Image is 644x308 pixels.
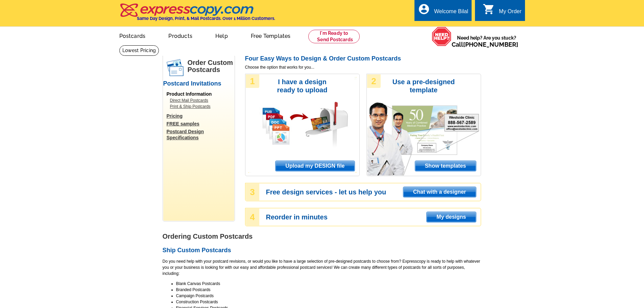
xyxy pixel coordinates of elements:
span: Call [452,41,518,48]
li: Construction Postcards [176,299,481,305]
a: Direct Mail Postcards [170,97,231,103]
h2: Postcard Invitations [163,80,234,88]
li: Branded Postcards [176,287,481,293]
h3: Use a pre-designed template [389,78,458,94]
a: shopping_cart My Order [483,7,522,16]
a: My designs [426,212,476,222]
p: Do you need help with your postcard revisions, or would you like to have a large selection of pre... [163,258,481,277]
strong: Ordering Custom Postcards [163,233,253,240]
i: account_circle [418,3,430,15]
span: Upload my DESIGN file [276,161,354,171]
div: 3 [246,184,259,200]
span: Chat with a designer [403,187,476,197]
span: Need help? Are you stuck? [452,34,522,48]
a: [PHONE_NUMBER] [463,41,518,48]
div: 4 [246,209,259,226]
a: Upload my DESIGN file [275,161,355,171]
span: Product Information [167,91,212,97]
a: Products [158,27,203,43]
div: Welcome Bilal [434,8,468,18]
h1: Order Custom Postcards [188,59,234,73]
span: Choose the option that works for you... [245,64,481,70]
span: My designs [427,212,476,222]
img: postcards.png [167,59,184,76]
a: Pricing [167,113,234,119]
h3: Reorder in minutes [266,214,480,220]
a: Postcards [109,27,157,43]
a: Print & Ship Postcards [170,103,231,110]
img: help [432,27,452,46]
h3: Free design services - let us help you [266,189,480,195]
h4: Same Day Design, Print, & Mail Postcards. Over 1 Million Customers. [137,16,275,21]
li: Blank Canvas Postcards [176,281,481,287]
a: Show templates [415,161,476,171]
i: shopping_cart [483,3,495,15]
h2: Ship Custom Postcards [163,247,481,254]
li: Campaign Postcards [176,293,481,299]
a: Free Templates [240,27,302,43]
a: Help [205,27,239,43]
a: Same Day Design, Print, & Mail Postcards. Over 1 Million Customers. [119,8,275,21]
div: 1 [246,74,259,88]
a: Chat with a designer [403,187,476,197]
h3: I have a design ready to upload [268,78,337,94]
a: FREE samples [167,121,234,127]
div: 2 [367,74,381,88]
div: My Order [499,8,522,18]
h2: Four Easy Ways to Design & Order Custom Postcards [245,55,481,63]
a: Postcard Design Specifications [167,128,234,141]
